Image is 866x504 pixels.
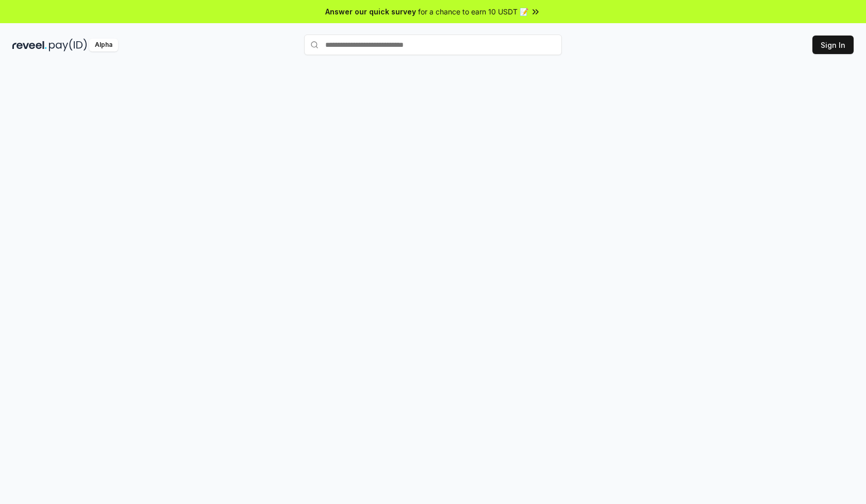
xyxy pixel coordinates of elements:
[89,39,118,51] div: Alpha
[49,39,87,51] img: pay_id
[325,6,416,17] span: Answer our quick survey
[812,36,854,54] button: Sign In
[418,6,528,17] span: for a chance to earn 10 USDT 📝
[12,39,47,51] img: reveel_dark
